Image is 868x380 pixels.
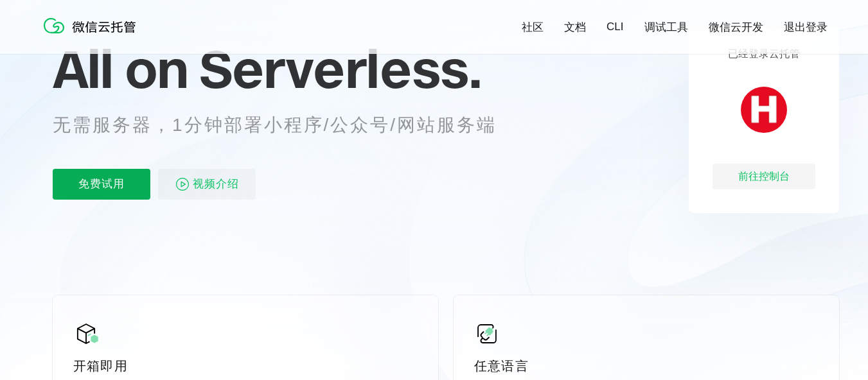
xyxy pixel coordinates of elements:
span: Serverless. [199,37,481,101]
a: 退出登录 [784,20,828,35]
p: 开箱即用 [73,357,418,375]
a: 微信云托管 [41,30,144,40]
img: video_play.svg [175,177,190,192]
span: All on [53,37,187,101]
img: 微信云托管 [41,13,144,39]
a: CLI [607,21,623,33]
a: 社区 [522,20,544,35]
div: 前往控制台 [713,164,815,189]
p: 免费试用 [53,169,150,200]
p: 已经登录云托管 [728,47,800,61]
a: 文档 [564,20,586,35]
a: 微信云开发 [709,20,763,35]
p: 无需服务器，1分钟部署小程序/公众号/网站服务端 [53,112,520,138]
p: 任意语言 [474,357,819,375]
a: 调试工具 [644,20,688,35]
span: 视频介绍 [193,169,239,200]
